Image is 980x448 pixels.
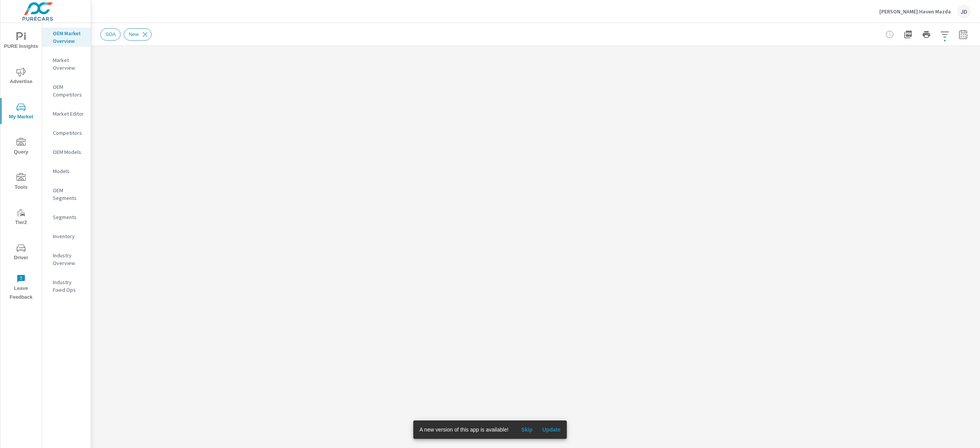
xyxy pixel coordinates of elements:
[919,27,934,42] button: Print Report
[3,173,39,192] span: Tools
[53,213,85,221] p: Segments
[937,27,952,42] button: Apply Filters
[124,28,152,41] div: New
[42,211,91,223] div: Segments
[42,28,91,47] div: OEM Market Overview
[53,167,85,175] p: Models
[42,146,91,158] div: OEM Models
[943,55,955,67] span: Save this to your personalized report
[943,432,955,444] span: Save this to your personalized report
[42,231,91,242] div: Inventory
[42,127,91,139] div: Competitors
[931,57,940,66] span: Find the biggest opportunities in your market for your inventory. Understand by postal code where...
[3,244,39,262] span: Driver
[53,110,85,118] p: Market Editor
[955,27,971,42] button: Select Date Range
[124,31,143,37] span: New
[539,423,563,436] button: Update
[959,55,971,67] button: Minimize Widget
[548,437,586,445] h5: Top Models
[542,426,560,433] span: Update
[42,250,91,269] div: Industry Overview
[42,108,91,119] div: Market Editor
[42,165,91,177] div: Models
[103,69,141,78] p: Last 6 months
[103,60,146,68] h5: Market View
[101,31,120,37] span: SOA
[3,67,39,86] span: Advertise
[42,185,91,204] div: OEM Segments
[53,252,85,267] p: Industry Overview
[957,5,971,18] div: JD
[42,54,91,74] div: Market Overview
[3,208,39,227] span: Tier2
[3,138,39,157] span: Query
[879,8,951,15] p: [PERSON_NAME] Haven Mazda
[0,23,42,305] div: nav menu
[420,427,509,433] span: A new version of this app is available!
[514,423,539,436] button: Skip
[518,426,536,433] span: Skip
[53,56,85,72] p: Market Overview
[900,27,916,42] button: "Export Report to PDF"
[53,129,85,137] p: Competitors
[931,433,940,443] span: Find the biggest opportunities within your model lineup nationwide. [Source: Market registration ...
[3,103,39,121] span: My Market
[959,432,971,444] a: See more details in report
[3,32,39,51] span: PURE Insights
[103,437,147,445] h5: Market Rank
[42,81,91,100] div: OEM Competitors
[53,278,85,294] p: Industry Fixed Ops
[53,29,85,45] p: OEM Market Overview
[916,55,928,67] button: Make Fullscreen
[53,186,85,202] p: OEM Segments
[916,432,928,444] button: Make Fullscreen
[53,148,85,156] p: OEM Models
[53,83,85,98] p: OEM Competitors
[3,274,39,302] span: Leave Feedback
[42,276,91,296] div: Industry Fixed Ops
[53,232,85,240] p: Inventory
